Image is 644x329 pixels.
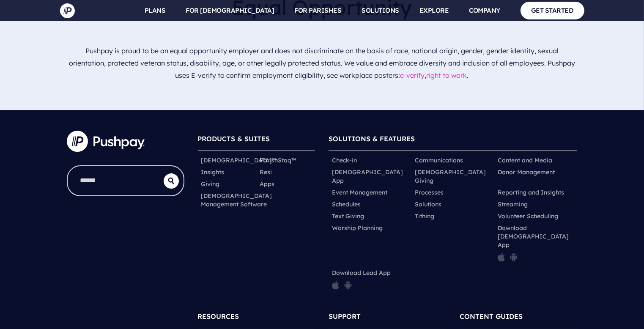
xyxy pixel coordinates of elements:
[400,71,425,80] a: e-verify
[498,156,552,164] a: Content and Media
[260,156,296,164] a: ParishStaq™
[332,188,387,197] a: Event Management
[201,168,225,176] a: Insights
[332,212,364,220] a: Text Giving
[329,131,577,151] h6: SOLUTIONS & FEATURES
[332,280,339,290] img: pp_icon_appstore.png
[415,156,463,164] a: Communications
[498,168,555,176] a: Donor Management
[498,252,505,262] img: pp_icon_appstore.png
[260,180,274,188] a: Apps
[332,200,361,208] a: Schedules
[329,308,446,328] h6: SUPPORT
[201,156,277,164] a: [DEMOGRAPHIC_DATA]™
[201,192,272,208] a: [DEMOGRAPHIC_DATA] Management Software
[344,280,352,290] img: pp_icon_gplay.png
[494,222,577,267] li: Download [DEMOGRAPHIC_DATA] App
[498,188,564,197] a: Reporting and Insights
[67,41,578,85] p: Pushpay is proud to be an equal opportunity employer and does not discriminate on the basis of ra...
[198,308,315,328] h6: RESOURCES
[415,168,491,185] a: [DEMOGRAPHIC_DATA] Giving
[498,212,558,220] a: Volunteer Scheduling
[510,252,518,262] img: pp_icon_gplay.png
[460,308,577,328] h6: CONTENT GUIDES
[498,200,528,208] a: Streaming
[427,71,467,80] a: right to work
[332,168,408,185] a: [DEMOGRAPHIC_DATA] App
[415,188,444,197] a: Processes
[198,131,315,151] h6: PRODUCTS & SUITES
[329,267,411,295] li: Download Lead App
[415,200,441,208] a: Solutions
[521,2,584,19] a: GET STARTED
[332,156,357,164] a: Check-in
[260,168,272,176] a: Resi
[415,212,434,220] a: Tithing
[201,180,220,188] a: Giving
[332,224,383,232] a: Worship Planning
